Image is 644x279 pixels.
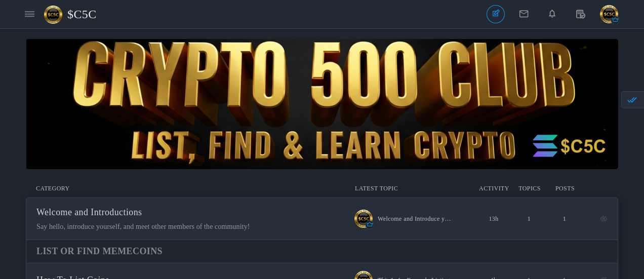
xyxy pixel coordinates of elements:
a: Welcome and Introduce yourself homie! [378,210,453,228]
img: cropcircle.png [600,5,618,23]
span: $C5C [67,3,104,26]
a: Welcome and Introductions [36,210,142,217]
span: Latest Topic [355,185,398,192]
li: Posts [547,184,583,192]
span: Welcome and Introductions [36,207,142,217]
img: cropcircle.png [354,210,373,228]
span: 1 [528,215,531,222]
span: Activity [476,184,512,192]
a: $C5C [44,3,104,26]
img: 91x91forum.png [44,6,67,24]
li: Category [36,184,335,192]
li: Topics [512,184,547,192]
span: 1 [563,215,566,222]
time: 13h [476,210,511,228]
h4: List Or Find Memecoins [36,245,608,258]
